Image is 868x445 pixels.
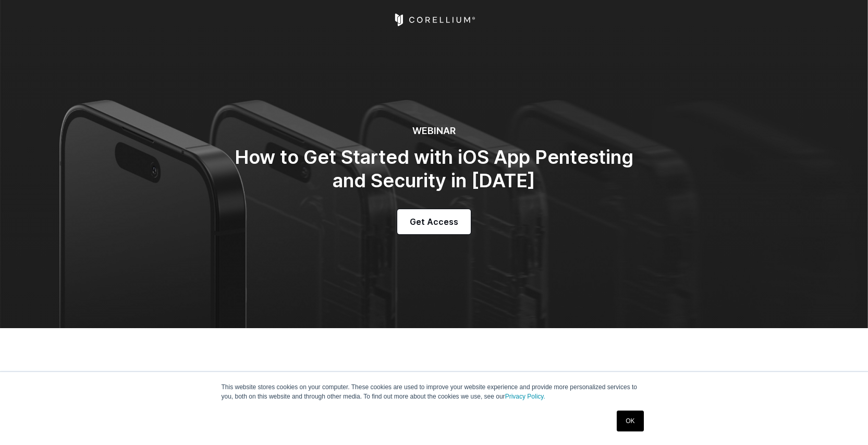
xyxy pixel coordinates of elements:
[617,411,643,431] a: OK
[222,382,647,401] p: This website stores cookies on your computer. These cookies are used to improve your website expe...
[397,209,471,234] a: Get Access
[505,393,545,400] a: Privacy Policy.
[410,215,458,228] span: Get Access
[393,14,475,26] a: Corellium Home
[226,125,643,137] h6: WEBINAR
[226,146,643,193] h2: How to Get Started with iOS App Pentesting and Security in [DATE]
